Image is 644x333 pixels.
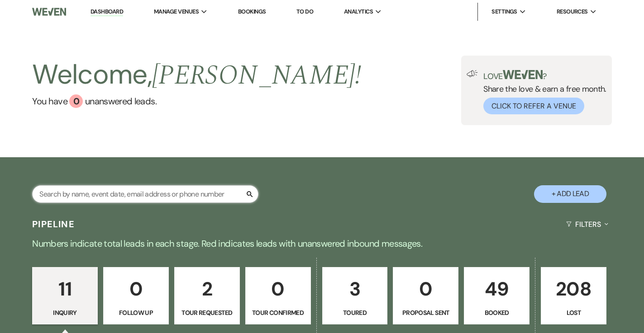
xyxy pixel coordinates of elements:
[296,8,313,15] a: To Do
[464,267,530,325] a: 49Booked
[547,308,601,318] p: Lost
[32,94,361,108] a: You have 0 unanswered leads.
[109,274,163,304] p: 0
[328,274,382,304] p: 3
[547,274,601,304] p: 208
[154,7,199,16] span: Manage Venues
[470,274,524,304] p: 49
[109,308,163,318] p: Follow Up
[399,308,453,318] p: Proposal Sent
[393,267,458,325] a: 0Proposal Sent
[103,267,169,325] a: 0Follow Up
[32,56,361,94] h2: Welcome,
[503,70,543,79] img: weven-logo-green.svg
[38,308,92,318] p: Inquiry
[69,94,83,108] div: 0
[152,55,361,96] span: [PERSON_NAME] !
[32,2,66,21] img: Weven Logo
[32,267,98,325] a: 11Inquiry
[238,8,266,15] a: Bookings
[557,7,588,16] span: Resources
[32,218,75,230] h3: Pipeline
[322,267,388,325] a: 3Toured
[38,274,92,304] p: 11
[491,7,517,16] span: Settings
[483,70,606,80] p: Love ?
[467,70,478,77] img: loud-speaker-illustration.svg
[534,185,606,203] button: + Add Lead
[91,8,123,16] a: Dashboard
[180,274,234,304] p: 2
[483,98,584,114] button: Click to Refer a Venue
[563,212,612,236] button: Filters
[344,7,373,16] span: Analytics
[470,308,524,318] p: Booked
[174,267,240,325] a: 2Tour Requested
[541,267,606,325] a: 208Lost
[328,308,382,318] p: Toured
[32,185,258,203] input: Search by name, event date, email address or phone number
[251,308,305,318] p: Tour Confirmed
[251,274,305,304] p: 0
[399,274,453,304] p: 0
[245,267,311,325] a: 0Tour Confirmed
[180,308,234,318] p: Tour Requested
[478,70,606,114] div: Share the love & earn a free month.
